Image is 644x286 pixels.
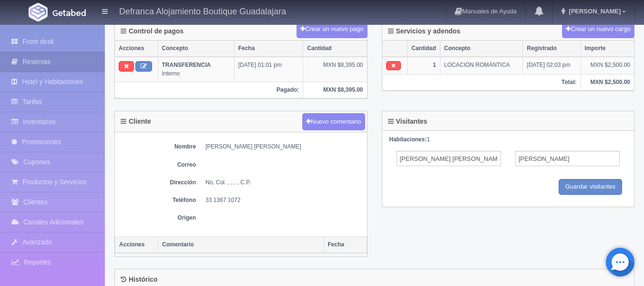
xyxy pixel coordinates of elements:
[382,74,581,90] th: Total:
[52,9,86,16] img: Getabed
[296,21,367,38] button: Crear un nuevo pago
[581,74,634,90] th: MXN $2,500.00
[302,113,365,131] button: Nuevo comentario
[205,179,362,187] dd: No, Col. , , , , C.P.
[303,57,367,82] td: MXN $8,395.00
[389,136,427,143] strong: Habitaciones:
[158,57,234,82] td: Interno
[433,62,436,68] b: 1
[234,57,303,82] td: [DATE] 01:01 pm
[115,237,158,254] th: Acciones
[324,237,367,254] th: Fecha
[234,41,303,57] th: Fecha
[158,41,234,57] th: Concepto
[303,41,367,57] th: Cantidad
[121,28,184,35] h4: Control de pagos
[562,21,634,38] button: Crear un nuevo cargo
[397,151,501,166] input: Nombre del Adulto
[205,196,362,204] dd: 33 1367 1072
[388,28,460,35] h4: Servicios y adendos
[523,57,581,74] td: [DATE] 02:03 pm
[444,62,510,68] span: LOCACIÓN ROMÁNTICA
[389,136,627,144] div: 1
[559,179,623,195] input: Guardar visitantes
[566,8,621,15] span: [PERSON_NAME]
[523,41,581,57] th: Registrado
[120,196,196,204] dt: Teléfono
[120,214,196,222] dt: Origen
[120,161,196,169] dt: Correo
[408,41,440,57] th: Cantidad
[205,143,362,151] dd: [PERSON_NAME] [PERSON_NAME]
[119,5,286,17] h4: Defranca Alojamiento Boutique Guadalajara
[121,118,151,125] h4: Cliente
[162,62,211,68] b: TRANSFERENCIA
[120,143,196,151] dt: Nombre
[158,237,324,254] th: Comentario
[440,41,523,57] th: Concepto
[115,41,158,57] th: Acciones
[121,276,158,283] h4: Histórico
[388,118,428,125] h4: Visitantes
[515,151,620,166] input: Apellidos del Adulto
[115,82,303,98] th: Pagado:
[581,57,634,74] td: MXN $2,500.00
[303,82,367,98] th: MXN $8,395.00
[120,179,196,187] dt: Dirección
[581,41,634,57] th: Importe
[29,3,48,21] img: Getabed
